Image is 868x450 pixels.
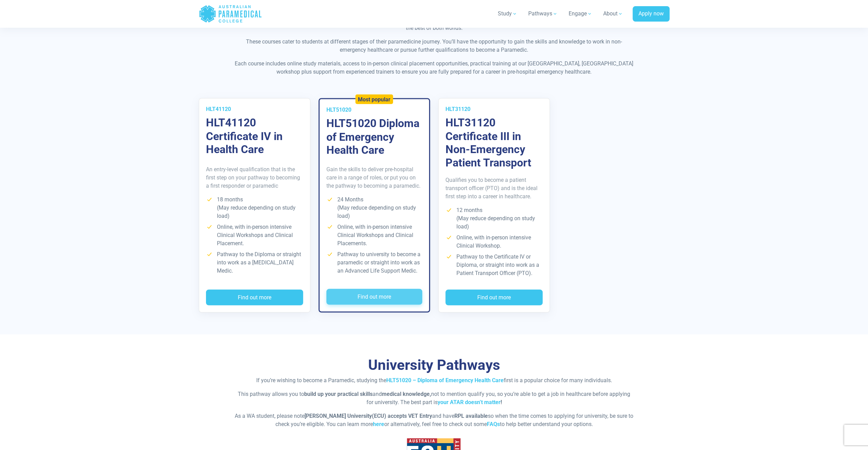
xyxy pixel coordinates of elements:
[347,412,372,419] strong: University
[599,4,627,23] a: About
[524,4,562,23] a: Pathways
[373,421,384,427] a: here
[445,106,470,112] span: HLT31120
[372,412,432,419] strong: (ECU) accepts VET Entry
[326,165,422,190] p: Gain the skills to deliver pre-hospital care in a range of roles, or put you on the pathway to be...
[445,252,543,277] li: Pathway to the Certificate IV or Diploma, or straight into work as a Patient Transport Officer (P...
[326,223,422,247] li: Online, with in-person intensive Clinical Workshops and Clinical Placements.
[304,390,373,397] strong: build up your practical skills
[438,399,501,405] a: your ATAR doesn’t matter
[326,117,422,156] h3: HLT51020 Diploma of Emergency Health Care
[358,96,390,102] h5: Most popular
[494,4,521,23] a: Study
[326,107,351,113] span: HLT51020
[234,390,634,406] p: This pathway allows you to and not to mention qualify you, so you’re able to get a job in healthc...
[445,206,543,230] li: 12 months (May reduce depending on study load)
[206,116,303,155] h3: HLT41120 Certificate IV in Health Care
[445,233,543,250] li: Online, with in-person intensive Clinical Workshop.
[386,377,504,383] a: HLT51020 – Diploma of Emergency Health Care
[487,421,500,427] a: FAQs
[234,376,634,384] p: If you’re wishing to become a Paramedic, studying the first is a popular choice for many individu...
[445,116,543,169] h3: HLT31120 Certificate III in Non-Emergency Patient Transport
[206,106,231,112] span: HLT41120
[206,195,303,220] li: 18 months (May reduce depending on study load)
[565,4,596,23] a: Engage
[199,3,262,25] a: Australian Paramedical College
[445,176,543,200] p: Qualifies you to become a patient transport officer (PTO) and is the ideal first step into a care...
[445,289,543,305] button: Find out more
[438,98,550,312] a: HLT31120 HLT31120 Certificate III in Non-Emergency Patient Transport Qualifies you to become a pa...
[326,250,422,275] li: Pathway to university to become a paramedic or straight into work as an Advanced Life Support Medic.
[234,60,634,76] p: Each course includes online study materials, access to in-person clinical placement opportunities...
[206,223,303,247] li: Online, with in-person intensive Clinical Workshops and Clinical Placement.
[206,250,303,275] li: Pathway to the Diploma or straight into work as a [MEDICAL_DATA] Medic.
[633,6,670,22] a: Apply now
[206,165,303,190] p: An entry-level qualification that is the first step on your pathway to becoming a first responder...
[206,289,303,305] button: Find out more
[234,356,634,374] h3: University Pathways
[319,98,430,312] a: Most popular HLT51020 HLT51020 Diploma of Emergency Health Care Gain the skills to deliver pre-ho...
[326,195,422,220] li: 24 Months (May reduce depending on study load)
[326,289,422,304] button: Find out more
[234,412,634,428] p: As a WA student, please note and have so when the time comes to applying for university, be sure ...
[438,399,502,405] strong: !
[454,412,488,419] strong: RPL available
[305,412,346,419] strong: [PERSON_NAME]
[234,38,634,54] p: These courses cater to students at different stages of their paramedicine journey. You’ll have th...
[199,98,310,312] a: HLT41120 HLT41120 Certificate IV in Health Care An entry-level qualification that is the first st...
[382,390,431,397] strong: medical knowledge,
